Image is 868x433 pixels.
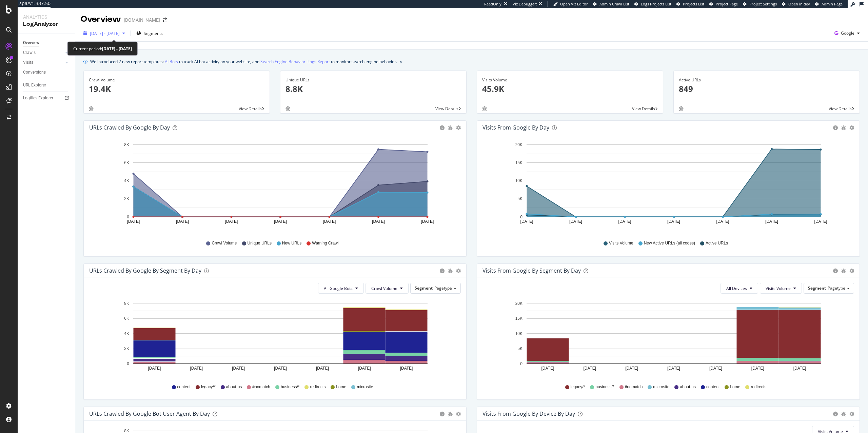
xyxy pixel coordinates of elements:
[83,58,860,65] div: info banner
[232,366,245,371] text: [DATE]
[515,142,522,147] text: 20K
[336,384,346,390] span: home
[176,219,189,224] text: [DATE]
[281,384,299,390] span: business/*
[90,58,397,65] div: We introduced 2 new report templates: to track AI bot activity on your website, and to monitor se...
[434,285,452,291] span: Pagetype
[676,1,704,7] a: Projects List
[743,1,777,7] a: Project Settings
[124,17,160,23] div: [DOMAIN_NAME]
[841,30,854,36] span: Google
[81,14,121,25] div: Overview
[400,366,413,371] text: [DATE]
[23,95,70,102] a: Logfiles Explorer
[23,20,70,28] div: LogAnalyzer
[372,219,385,224] text: [DATE]
[81,28,128,39] button: [DATE] - [DATE]
[127,215,129,219] text: 0
[274,219,287,224] text: [DATE]
[482,124,549,131] div: Visits from Google by day
[709,1,738,7] a: Project Page
[760,283,802,294] button: Visits Volume
[829,106,852,112] span: View Details
[358,366,371,371] text: [DATE]
[653,384,669,390] span: microsite
[751,366,764,371] text: [DATE]
[89,410,210,417] div: URLs Crawled by Google bot User Agent By Day
[23,82,70,89] a: URL Explorer
[808,285,826,291] span: Segment
[448,125,453,130] div: bug
[124,316,129,321] text: 6K
[680,384,696,390] span: about-us
[583,366,596,371] text: [DATE]
[828,285,845,291] span: Pagetype
[421,219,434,224] text: [DATE]
[225,219,238,224] text: [DATE]
[634,1,671,7] a: Logs Projects List
[706,384,719,390] span: content
[569,219,582,224] text: [DATE]
[766,286,791,291] span: Visits Volume
[833,125,838,130] div: circle-info
[541,366,554,371] text: [DATE]
[716,219,729,224] text: [DATE]
[323,219,336,224] text: [DATE]
[357,384,373,390] span: microsite
[366,283,409,294] button: Crawl Volume
[165,58,178,65] a: AI Bots
[482,77,658,83] div: Visits Volume
[23,49,36,56] div: Crawls
[89,106,94,111] div: bug
[312,240,338,246] span: Warning Crawl
[398,57,403,66] button: close banner
[482,140,850,234] svg: A chart.
[318,283,364,294] button: All Google Bots
[248,240,272,246] span: Unique URLs
[515,178,522,183] text: 10K
[239,106,262,112] span: View Details
[515,301,522,306] text: 20K
[260,58,330,65] a: Search Engine Behavior: Logs Report
[23,95,53,102] div: Logfiles Explorer
[595,384,614,390] span: business/*
[515,316,522,321] text: 15K
[23,39,39,46] div: Overview
[456,269,461,273] div: gear
[124,331,129,336] text: 4K
[440,269,445,273] div: circle-info
[89,140,457,234] svg: A chart.
[788,1,810,6] span: Open in dev
[127,361,129,366] text: 0
[841,412,846,416] div: bug
[841,269,846,273] div: bug
[849,412,854,416] div: gear
[517,197,522,201] text: 5K
[749,1,777,6] span: Project Settings
[632,106,655,112] span: View Details
[124,160,129,165] text: 6K
[23,59,33,66] div: Visits
[448,412,453,416] div: bug
[513,1,537,7] div: Viz Debugger:
[316,366,329,371] text: [DATE]
[310,384,325,390] span: redirects
[435,106,458,112] span: View Details
[23,69,46,76] div: Conversions
[765,219,778,224] text: [DATE]
[23,49,63,56] a: Crawls
[456,125,461,130] div: gear
[625,366,638,371] text: [DATE]
[553,1,588,7] a: Open Viz Editor
[285,83,461,95] p: 8.8K
[625,384,643,390] span: #nomatch
[124,301,129,306] text: 8K
[482,299,850,378] div: A chart.
[679,83,854,95] p: 849
[274,366,287,371] text: [DATE]
[667,366,680,371] text: [DATE]
[520,219,533,224] text: [DATE]
[324,286,353,291] span: All Google Bots
[23,69,70,76] a: Conversions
